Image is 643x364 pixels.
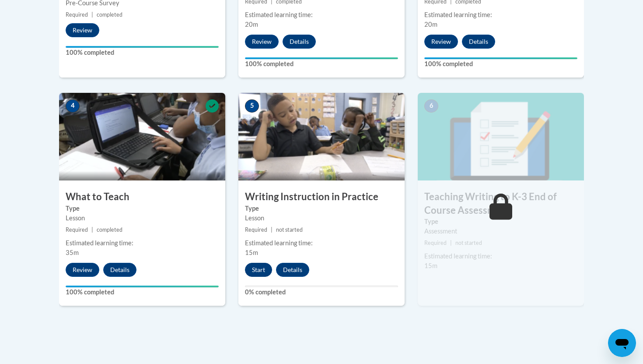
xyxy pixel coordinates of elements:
[424,59,577,69] label: 100% completed
[450,240,452,246] span: |
[608,329,636,357] iframe: Button to launch messaging window
[283,35,316,49] button: Details
[271,226,273,233] span: |
[66,238,219,248] div: Estimated learning time:
[245,99,259,113] span: 5
[455,240,482,246] span: not started
[66,226,88,233] span: Required
[245,35,279,49] button: Review
[66,99,80,113] span: 4
[245,57,398,59] div: Your progress
[66,23,99,37] button: Review
[245,21,258,28] span: 20m
[66,263,99,277] button: Review
[66,46,219,48] div: Your progress
[424,21,437,28] span: 20m
[245,204,398,213] label: Type
[103,263,136,277] button: Details
[97,11,122,18] span: completed
[66,286,219,287] div: Your progress
[245,249,258,256] span: 15m
[59,190,225,204] h3: What to Teach
[424,99,438,113] span: 6
[238,190,405,204] h3: Writing Instruction in Practice
[66,11,88,18] span: Required
[66,287,219,297] label: 100% completed
[424,57,577,59] div: Your progress
[424,251,577,261] div: Estimated learning time:
[66,249,79,256] span: 35m
[462,35,495,49] button: Details
[424,217,577,226] label: Type
[418,93,584,180] img: Course Image
[245,263,272,277] button: Start
[424,226,577,236] div: Assessment
[245,10,398,20] div: Estimated learning time:
[276,263,309,277] button: Details
[418,190,584,217] h3: Teaching Writing to K-3 End of Course Assessment
[245,238,398,248] div: Estimated learning time:
[245,287,398,297] label: 0% completed
[424,240,447,246] span: Required
[66,48,219,57] label: 100% completed
[245,213,398,223] div: Lesson
[424,35,458,49] button: Review
[424,10,577,20] div: Estimated learning time:
[238,93,405,180] img: Course Image
[97,226,122,233] span: completed
[66,204,219,213] label: Type
[91,226,93,233] span: |
[245,226,267,233] span: Required
[59,93,225,180] img: Course Image
[245,59,398,69] label: 100% completed
[424,262,437,269] span: 15m
[91,11,93,18] span: |
[66,213,219,223] div: Lesson
[276,226,303,233] span: not started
